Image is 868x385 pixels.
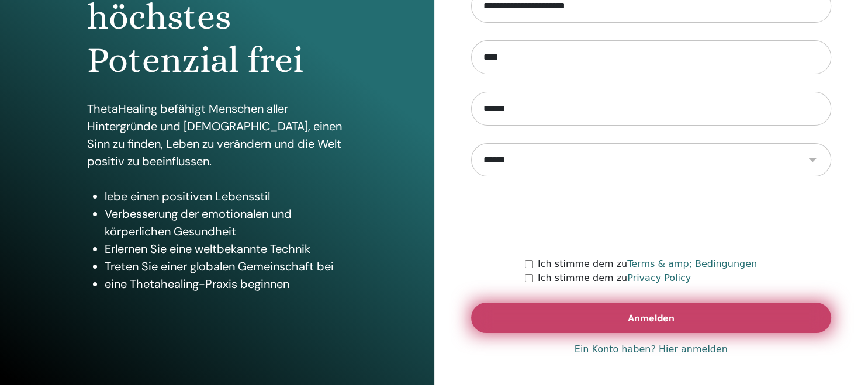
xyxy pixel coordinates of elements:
[575,342,728,356] a: Ein Konto haben? Hier anmelden
[105,240,347,258] li: Erlernen Sie eine weltbekannte Technik
[105,275,347,293] li: eine Thetahealing-Praxis beginnen
[628,312,675,324] span: Anmelden
[87,100,347,170] p: ThetaHealing befähigt Menschen aller Hintergründe und [DEMOGRAPHIC_DATA], einen Sinn zu finden, L...
[471,303,832,333] button: Anmelden
[538,271,691,285] label: Ich stimme dem zu
[627,272,691,283] a: Privacy Policy
[105,188,347,205] li: lebe einen positiven Lebensstil
[562,194,740,240] iframe: reCAPTCHA
[627,258,757,269] a: Terms & amp; Bedingungen
[105,258,347,275] li: Treten Sie einer globalen Gemeinschaft bei
[538,257,757,271] label: Ich stimme dem zu
[105,205,347,240] li: Verbesserung der emotionalen und körperlichen Gesundheit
